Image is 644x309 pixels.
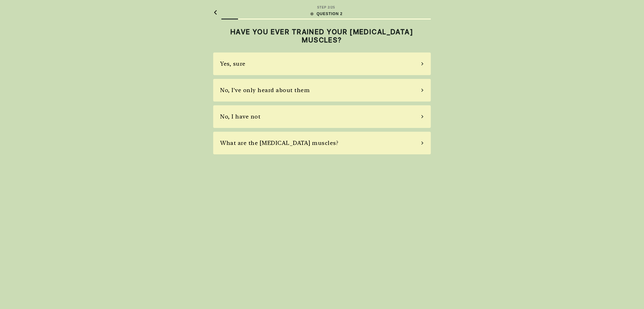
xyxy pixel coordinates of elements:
div: No, I have not [220,112,260,121]
div: No, I've only heard about them [220,86,310,94]
div: Yes, sure [220,59,246,68]
div: STEP 2 / 25 [317,5,335,10]
div: QUESTION 2 [310,11,343,17]
div: What are the [MEDICAL_DATA] muscles? [220,139,338,147]
h2: HAVE YOU EVER TRAINED YOUR [MEDICAL_DATA] MUSCLES? [213,28,431,44]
